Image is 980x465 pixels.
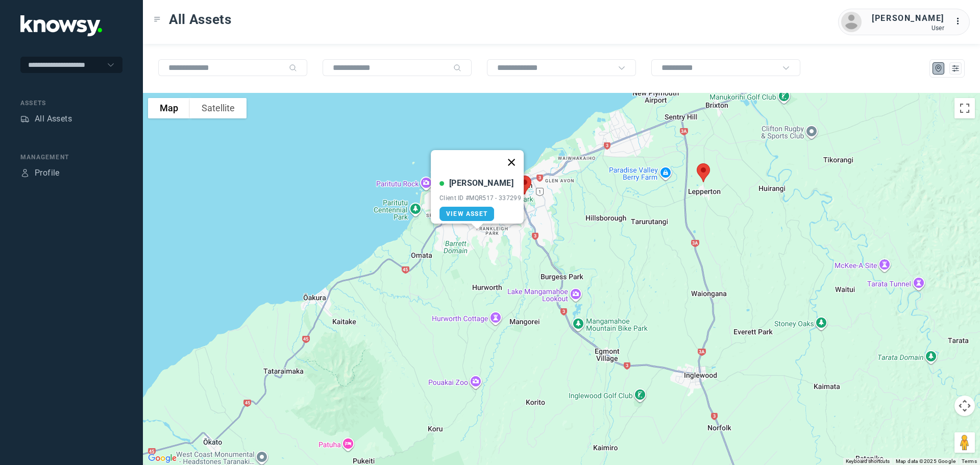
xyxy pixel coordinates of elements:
div: Assets [20,114,30,124]
div: Client ID #MQR517 - 337299 [439,194,521,202]
div: [PERSON_NAME] [449,177,513,189]
span: All Assets [169,10,232,29]
a: AssetsAll Assets [20,113,72,125]
img: Application Logo [20,15,102,36]
a: Terms (opens in new tab) [962,458,977,464]
a: Open this area in Google Maps (opens a new window) [145,452,179,465]
div: User [872,25,944,32]
img: Google [145,452,179,465]
span: View Asset [446,210,487,217]
div: Toggle Menu [154,16,161,23]
button: Map camera controls [954,396,975,416]
tspan: ... [955,17,965,25]
div: : [954,15,967,28]
div: Management [20,153,122,162]
div: : [954,15,967,29]
div: All Assets [35,113,72,125]
button: Show satellite imagery [190,98,247,118]
div: [PERSON_NAME] [872,12,944,25]
button: Show street map [148,98,190,118]
div: Search [289,64,297,72]
div: Map [934,64,943,73]
button: Drag Pegman onto the map to open Street View [954,432,975,453]
div: Search [453,64,461,72]
a: ProfileProfile [20,167,60,179]
span: Map data ©2025 Google [896,458,955,464]
div: Profile [35,167,60,179]
div: List [951,64,960,73]
button: Toggle fullscreen view [954,98,975,118]
div: Profile [20,168,30,178]
img: avatar.png [841,12,862,32]
div: Assets [20,99,122,108]
button: Close [499,150,524,175]
button: Keyboard shortcuts [846,458,890,465]
a: View Asset [439,207,494,221]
